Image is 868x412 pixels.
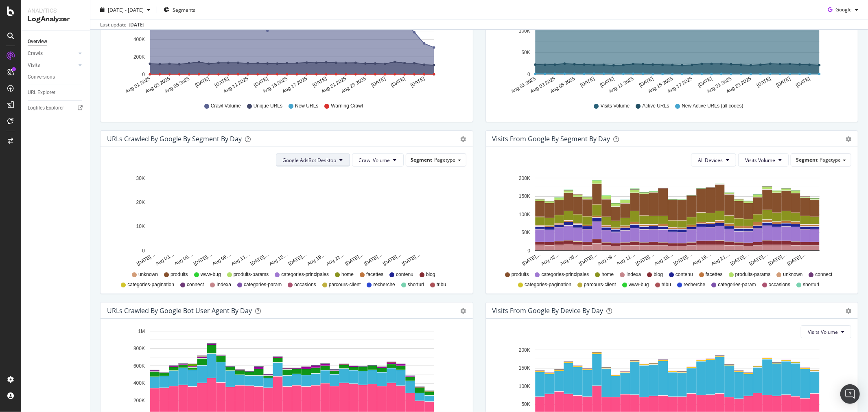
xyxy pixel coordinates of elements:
[160,3,199,16] button: Segments
[409,76,426,88] text: [DATE]
[492,135,610,143] div: Visits from Google By Segment By Day
[435,156,456,163] span: Pagetype
[294,281,316,288] span: occasions
[370,76,387,88] text: [DATE]
[28,73,55,81] div: Conversions
[312,76,328,88] text: [DATE]
[100,21,144,28] div: Last update
[518,175,530,181] text: 200K
[136,175,145,181] text: 30K
[529,76,556,94] text: Aug 03 2025
[492,307,603,315] div: Visits From Google By Device By Day
[28,104,64,112] div: Logfiles Explorer
[796,156,818,163] span: Segment
[521,401,530,407] text: 50K
[352,153,404,167] button: Crawl Volume
[136,199,145,205] text: 20K
[138,329,145,334] text: 1M
[133,381,145,386] text: 400K
[816,271,833,278] span: connect
[133,54,145,60] text: 200K
[525,281,571,288] span: categories-pagination
[846,308,851,314] div: gear
[142,72,145,77] text: 0
[803,281,819,288] span: shorturl
[426,271,435,278] span: blog
[808,329,838,335] span: Visits Volume
[262,76,289,94] text: Aug 15 2025
[824,3,861,16] button: Google
[527,72,530,77] text: 0
[374,281,395,288] span: recherche
[626,271,641,278] span: Indexa
[698,157,723,164] span: All Devices
[697,76,713,88] text: [DATE]
[28,61,40,70] div: Visits
[608,76,634,94] text: Aug 11 2025
[136,224,145,230] text: 10K
[840,384,860,404] div: Open Intercom Messenger
[835,6,852,13] span: Google
[599,76,615,88] text: [DATE]
[127,281,174,288] span: categories-pagination
[187,281,204,288] span: connect
[144,76,171,94] text: Aug 03 2025
[281,76,308,94] text: Aug 17 2025
[518,384,530,389] text: 100K
[97,3,153,16] button: [DATE] - [DATE]
[129,21,144,28] div: [DATE]
[706,76,732,94] text: Aug 21 2025
[718,281,756,288] span: categories-param
[244,281,282,288] span: categories-param
[647,76,674,94] text: Aug 15 2025
[638,76,654,88] text: [DATE]
[408,281,424,288] span: shorturl
[125,76,151,94] text: Aug 01 2025
[107,307,252,315] div: URLs Crawled by Google bot User Agent By Day
[601,271,614,278] span: home
[341,271,354,278] span: home
[691,153,736,167] button: All Devices
[28,73,84,81] a: Conversions
[725,76,752,94] text: Aug 23 2025
[629,281,649,288] span: www-bug
[492,173,848,267] svg: A chart.
[107,173,463,267] svg: A chart.
[549,76,576,94] text: Aug 05 2025
[201,271,221,278] span: www-bug
[518,347,530,353] text: 200K
[28,88,84,97] a: URL Explorer
[281,271,329,278] span: categories-principales
[133,398,145,403] text: 200K
[234,271,269,278] span: produits-params
[795,76,811,88] text: [DATE]
[164,76,190,94] text: Aug 05 2025
[518,365,530,371] text: 150K
[142,248,145,254] text: 0
[28,49,76,58] a: Crawls
[133,346,145,352] text: 800K
[366,271,383,278] span: facettes
[107,135,242,143] div: URLs Crawled by Google By Segment By Day
[735,271,771,278] span: produits-params
[138,271,158,278] span: unknown
[28,104,84,112] a: Logfiles Explorer
[527,248,530,254] text: 0
[28,61,76,70] a: Visits
[194,76,210,88] text: [DATE]
[253,76,269,88] text: [DATE]
[756,76,772,88] text: [DATE]
[133,363,145,369] text: 600K
[654,271,663,278] span: blog
[28,88,55,97] div: URL Explorer
[411,156,433,163] span: Segment
[775,76,791,88] text: [DATE]
[601,103,630,110] span: Visits Volume
[340,76,367,94] text: Aug 23 2025
[769,281,790,288] span: occasions
[521,50,530,56] text: 50K
[783,271,803,278] span: unknown
[173,6,195,13] span: Segments
[512,271,529,278] span: produits
[254,103,282,110] span: Unique URLs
